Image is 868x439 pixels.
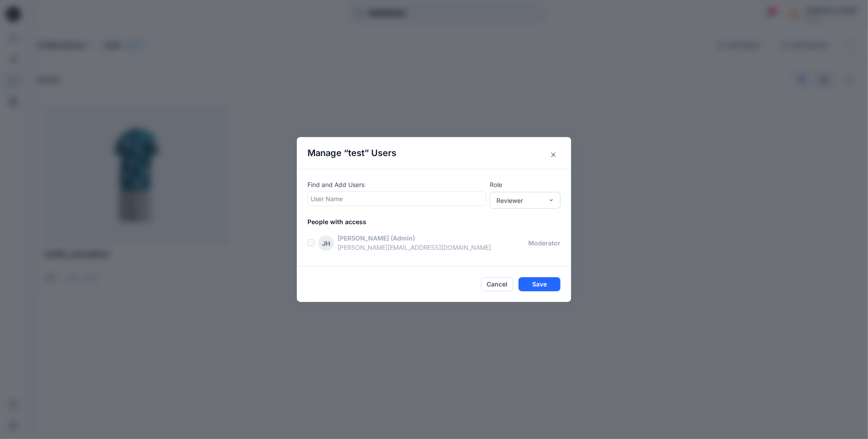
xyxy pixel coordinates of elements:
button: Close [546,148,561,162]
p: (Admin) [391,233,415,243]
button: Cancel [481,277,513,291]
p: Find and Add Users [307,180,486,189]
p: People with access [307,217,571,226]
p: [PERSON_NAME][EMAIL_ADDRESS][DOMAIN_NAME] [338,243,528,252]
div: JH [318,235,334,251]
button: Save [518,277,561,291]
p: moderator [528,238,561,248]
h4: Manage “ ” Users [307,148,396,158]
p: [PERSON_NAME] [338,233,389,243]
div: Reviewer [496,196,543,205]
p: Role [490,180,561,189]
span: test [348,148,365,158]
